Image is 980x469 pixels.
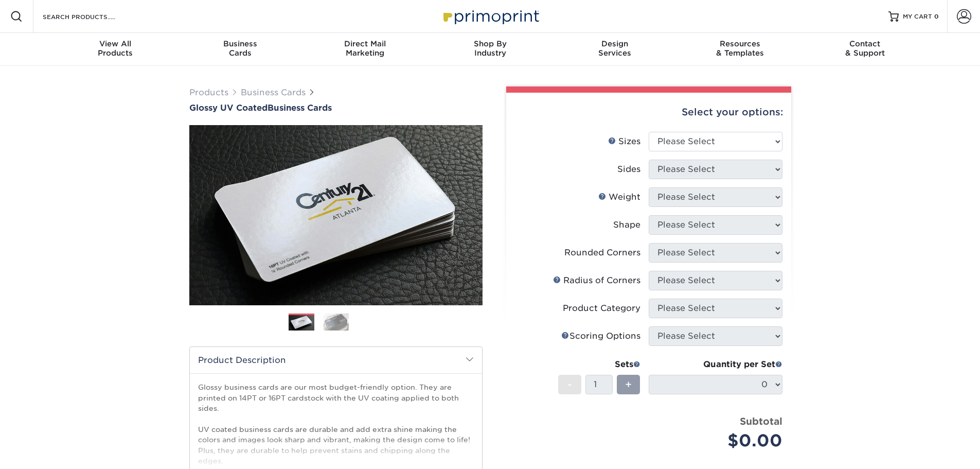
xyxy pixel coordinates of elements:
span: Glossy UV Coated [189,103,268,113]
div: Products [53,39,178,58]
img: Primoprint [439,5,542,27]
span: Business [177,39,302,48]
a: Glossy UV CoatedBusiness Cards [189,103,483,113]
div: Rounded Corners [564,247,640,259]
a: Products [189,88,228,97]
h1: Business Cards [189,103,483,113]
div: & Support [803,39,928,58]
span: Contact [803,39,928,48]
strong: Subtotal [740,415,782,427]
h2: Product Description [190,347,482,373]
span: View All [53,39,178,48]
div: & Templates [678,39,803,58]
div: Marketing [302,39,427,58]
span: Direct Mail [302,39,427,48]
span: - [567,377,572,392]
div: Weight [598,191,640,203]
span: Design [553,39,678,48]
div: Scoring Options [561,330,640,342]
img: Business Cards 02 [323,313,349,331]
div: Sets [558,358,640,371]
a: DesignServices [553,33,678,66]
span: MY CART [903,12,932,21]
img: Business Cards 03 [358,309,383,335]
div: Cards [177,39,302,58]
a: Shop ByIndustry [427,33,553,66]
div: Sides [617,163,640,176]
img: Glossy UV Coated 01 [189,68,483,362]
div: $0.00 [656,428,782,453]
a: BusinessCards [177,33,302,66]
img: Business Cards 01 [289,310,314,336]
div: Services [553,39,678,58]
span: 0 [934,13,939,20]
a: View AllProducts [53,33,178,66]
a: Resources& Templates [678,33,803,66]
span: Shop By [427,39,553,48]
a: Direct MailMarketing [302,33,427,66]
div: Select your options: [514,93,783,132]
div: Quantity per Set [649,358,782,371]
span: Resources [678,39,803,48]
input: SEARCH PRODUCTS..... [42,10,142,23]
div: Shape [613,219,640,231]
a: Business Cards [241,88,306,97]
div: Product Category [563,302,640,315]
div: Radius of Corners [553,274,640,287]
div: Industry [427,39,553,58]
a: Contact& Support [803,33,928,66]
div: Sizes [608,135,640,148]
span: + [625,377,632,392]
